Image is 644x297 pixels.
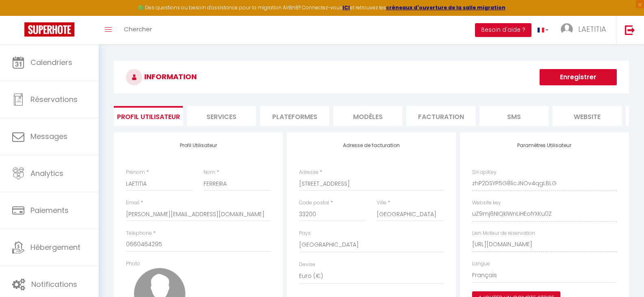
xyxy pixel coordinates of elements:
a: Chercher [118,16,158,44]
a: créneaux d'ouverture de la salle migration [386,4,505,11]
h4: Paramètres Utilisateur [472,143,617,148]
label: Adresse [299,169,319,176]
span: Réservations [30,94,78,104]
label: Nom [204,169,215,176]
label: Pays [299,230,311,237]
li: website [553,106,622,126]
span: Calendriers [30,57,72,67]
li: MODÈLES [333,106,402,126]
label: Ville [377,199,386,207]
span: Hébergement [30,242,80,252]
span: Messages [30,131,67,141]
img: logout [625,25,635,35]
h4: Profil Utilisateur [126,143,271,148]
label: Photo [126,260,140,268]
label: Email [126,199,139,207]
label: Lien Moteur de réservation [472,230,535,237]
a: ... LAETITIA [555,16,616,44]
label: Prénom [126,169,145,176]
label: Code postal [299,199,329,207]
label: Website key [472,199,501,207]
img: ... [561,23,573,35]
iframe: Chat [609,260,638,291]
button: Enregistrer [540,69,617,85]
a: ICI [343,4,350,11]
span: Notifications [31,279,77,289]
span: Chercher [124,25,152,33]
label: Devise [299,261,315,269]
li: Plateformes [260,106,329,126]
img: Super Booking [24,22,74,37]
span: LAETITIA [578,24,606,34]
label: Téléphone [126,230,152,237]
label: SH apiKey [472,169,497,176]
li: Profil Utilisateur [114,106,183,126]
li: SMS [479,106,549,126]
h3: INFORMATION [114,61,629,93]
li: Services [187,106,256,126]
span: Paiements [30,205,69,215]
li: Facturation [406,106,475,126]
label: Langue [472,260,490,268]
button: Besoin d'aide ? [475,23,531,37]
h4: Adresse de facturation [299,143,444,148]
span: Analytics [30,168,63,178]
